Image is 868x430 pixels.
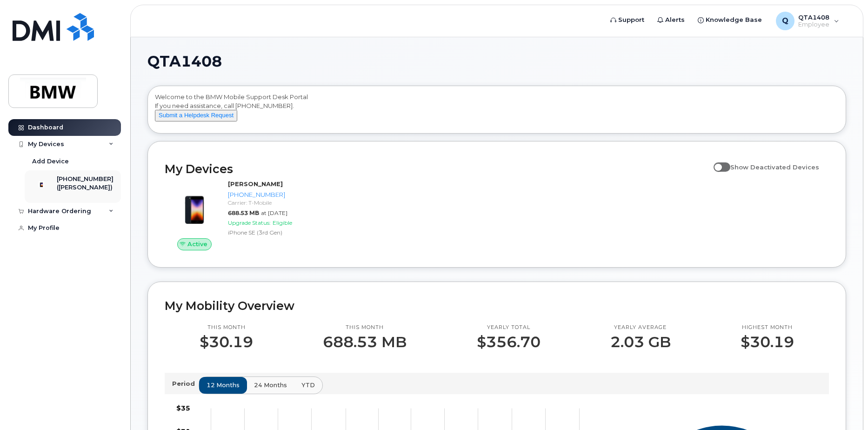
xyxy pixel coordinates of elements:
div: iPhone SE (3rd Gen) [228,228,319,236]
a: Active[PERSON_NAME][PHONE_NUMBER]Carrier: T-Mobile688.53 MBat [DATE]Upgrade Status:EligibleiPhone... [165,180,322,250]
p: $356.70 [477,334,541,350]
span: Show Deactivated Devices [730,163,819,171]
span: Upgrade Status: [228,219,271,226]
span: 24 months [254,381,287,390]
h2: My Devices [165,162,709,176]
tspan: $35 [176,404,190,412]
span: at [DATE] [261,209,287,216]
img: image20231002-3703462-1angbar.jpeg [172,184,217,229]
p: Yearly total [477,324,541,331]
p: $30.19 [200,334,253,350]
span: Eligible [273,219,292,226]
p: 688.53 MB [323,334,407,350]
span: Active [187,240,207,249]
button: Submit a Helpdesk Request [155,110,237,121]
a: Submit a Helpdesk Request [155,111,237,119]
p: Period [172,379,199,388]
h2: My Mobility Overview [165,299,829,313]
div: Carrier: T-Mobile [228,199,319,207]
div: [PHONE_NUMBER] [228,190,319,199]
span: QTA1408 [147,54,222,68]
input: Show Deactivated Devices [714,158,721,166]
p: Highest month [741,324,794,331]
iframe: Messenger Launcher [828,390,861,423]
span: 688.53 MB [228,209,259,216]
strong: [PERSON_NAME] [228,180,283,188]
p: 2.03 GB [610,334,671,350]
p: This month [200,324,253,331]
p: This month [323,324,407,331]
p: Yearly average [610,324,671,331]
p: $30.19 [741,334,794,350]
div: Welcome to the BMW Mobile Support Desk Portal If you need assistance, call [PHONE_NUMBER]. [155,93,839,130]
span: YTD [301,381,315,390]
